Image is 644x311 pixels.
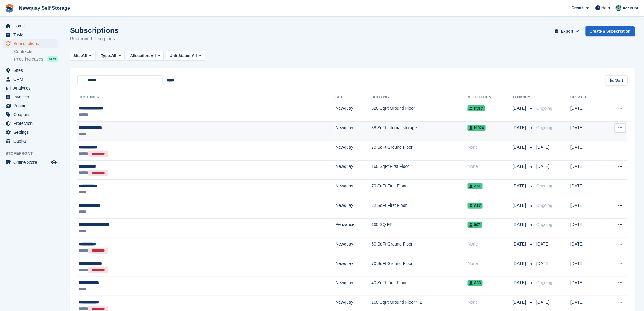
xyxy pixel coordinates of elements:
[3,110,58,119] a: menu
[50,159,58,166] a: Preview store
[3,137,58,145] a: menu
[82,53,87,59] span: All
[570,102,603,122] td: [DATE]
[616,5,622,11] img: JON
[336,102,372,122] td: Newquay
[13,128,50,136] span: Settings
[151,53,156,59] span: All
[127,51,164,61] button: Allocation: All
[3,84,58,92] a: menu
[623,5,639,11] span: Account
[570,160,603,180] td: [DATE]
[3,101,58,110] a: menu
[372,122,468,141] td: 38 SqFt internal storage
[372,141,468,160] td: 70 SqFt Ground Floor
[570,218,603,238] td: [DATE]
[336,180,372,199] td: Newquay
[13,84,50,92] span: Analytics
[570,257,603,277] td: [DATE]
[586,26,635,36] a: Create a Subscription
[570,141,603,160] td: [DATE]
[372,180,468,199] td: 70 SqFt First Floor
[372,218,468,238] td: 160 SQ FT
[513,221,527,228] span: [DATE]
[336,277,372,296] td: Newquay
[468,260,513,267] div: None
[513,144,527,150] span: [DATE]
[536,145,550,150] span: [DATE]
[602,5,610,11] span: Help
[14,56,43,62] span: Price increases
[513,125,527,131] span: [DATE]
[536,125,552,130] span: Ongoing
[554,26,581,36] button: Export
[3,158,58,167] a: menu
[13,66,50,75] span: Sites
[5,150,61,157] span: Storefront
[3,39,58,48] a: menu
[570,180,603,199] td: [DATE]
[336,93,372,102] th: Site
[570,277,603,296] td: [DATE]
[3,22,58,30] a: menu
[513,280,527,286] span: [DATE]
[570,122,603,141] td: [DATE]
[13,158,50,167] span: Online Store
[536,261,550,266] span: [DATE]
[536,300,550,305] span: [DATE]
[13,101,50,110] span: Pricing
[513,183,527,189] span: [DATE]
[336,122,372,141] td: Newquay
[3,66,58,75] a: menu
[372,93,468,102] th: Booking
[468,105,485,111] span: F59C
[3,93,58,101] a: menu
[513,260,527,267] span: [DATE]
[468,280,483,286] span: A33
[468,144,513,150] div: None
[468,241,513,247] div: None
[615,77,623,83] span: Sort
[5,4,14,13] img: stora-icon-8386f47178a22dfd0bd8f6a31ec36ba5ce8667c1dd55bd0f319d3a0aa187defe.svg
[98,51,124,61] button: Type: All
[77,93,336,102] th: Customer
[372,277,468,296] td: 40 SqFt First Floor
[336,160,372,180] td: Newquay
[468,222,482,228] span: 007
[513,105,527,111] span: [DATE]
[101,53,111,59] span: Type:
[468,299,513,306] div: None
[13,110,50,119] span: Coupons
[3,75,58,83] a: menu
[14,56,58,62] a: Price increases NEW
[536,183,552,188] span: Ongoing
[336,218,372,238] td: Penzance
[170,53,192,59] span: Unit Status:
[130,53,151,59] span: Allocation:
[570,199,603,218] td: [DATE]
[13,93,50,101] span: Invoices
[513,93,534,102] th: Tenancy
[3,128,58,136] a: menu
[468,93,513,102] th: Allocation
[513,163,527,170] span: [DATE]
[570,238,603,257] td: [DATE]
[47,56,58,62] div: NEW
[166,51,205,61] button: Unit Status: All
[536,106,552,111] span: Ongoing
[336,238,372,257] td: Newquay
[572,5,584,11] span: Create
[372,238,468,257] td: 50 SqFt Ground Floor
[70,51,95,61] button: Site: All
[70,35,119,42] p: Recurring billing plans
[372,257,468,277] td: 70 SqFt Ground Floor
[13,39,50,48] span: Subscriptions
[372,102,468,122] td: 320 SqFt Ground Floor
[3,30,58,39] a: menu
[336,199,372,218] td: Newquay
[13,137,50,145] span: Capital
[13,22,50,30] span: Home
[468,183,483,189] span: A51
[536,222,552,227] span: Ongoing
[536,242,550,246] span: [DATE]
